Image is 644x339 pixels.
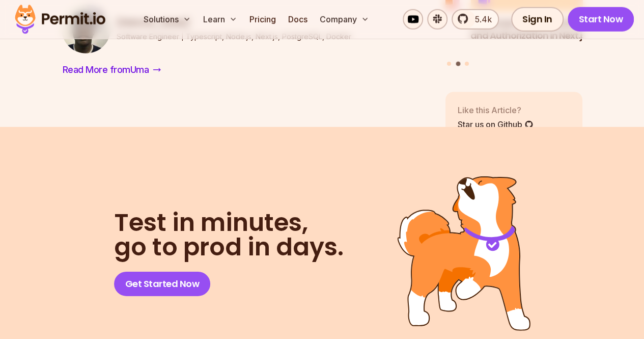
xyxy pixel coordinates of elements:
a: Get Started Now [114,272,211,296]
a: Start Now [568,7,634,32]
a: Sign In [511,7,564,32]
button: Go to slide 3 [465,62,469,66]
button: Go to slide 2 [456,61,460,66]
button: Solutions [139,9,195,30]
button: Learn [199,9,241,30]
a: Read More fromUma [62,62,162,78]
span: 5.4k [469,13,492,25]
button: Go to slide 1 [447,62,451,66]
span: Test in minutes, [114,211,344,235]
a: 5.4k [452,9,499,30]
p: Like this Article? [458,104,534,116]
a: Pricing [245,9,280,30]
a: Star us on Github [458,118,534,131]
span: Read More from Uma [63,63,149,77]
img: Permit logo [10,2,110,37]
h2: go to prod in days. [114,211,344,259]
button: Company [316,9,373,30]
a: Docs [284,9,312,30]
